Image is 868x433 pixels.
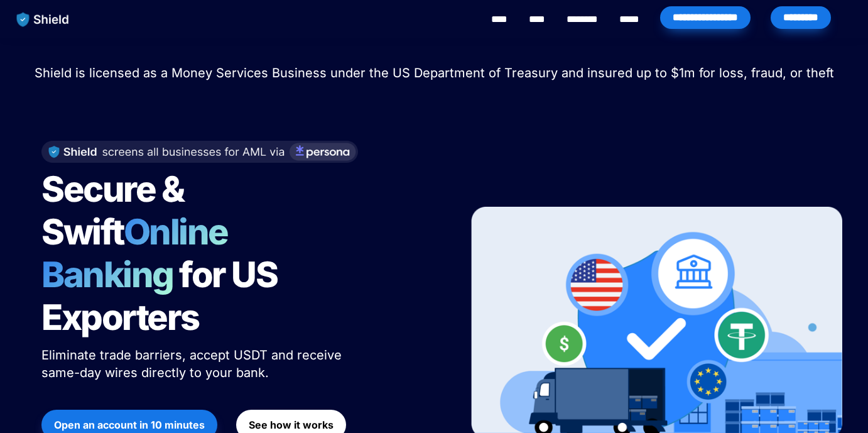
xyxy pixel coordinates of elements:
strong: Open an account in 10 minutes [54,419,205,431]
img: website logo [11,6,75,33]
span: for US Exporters [41,253,283,339]
span: Secure & Swift [41,168,190,253]
span: Online Banking [41,211,241,296]
strong: See how it works [249,419,334,431]
span: Shield is licensed as a Money Services Business under the US Department of Treasury and insured u... [35,65,834,80]
span: Eliminate trade barriers, accept USDT and receive same-day wires directly to your bank. [41,348,345,380]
